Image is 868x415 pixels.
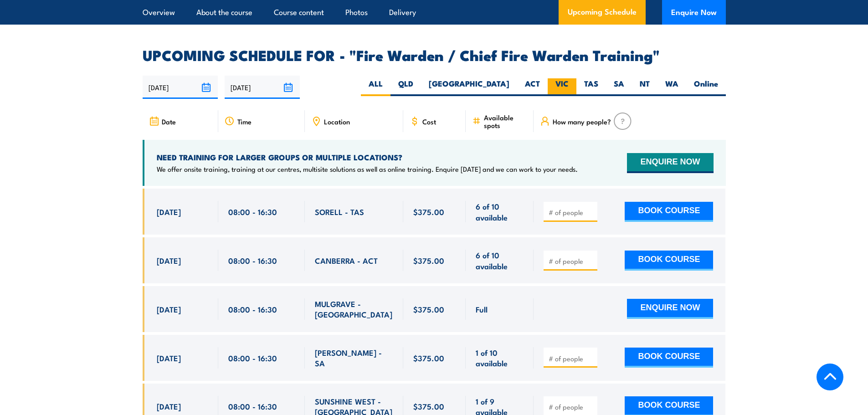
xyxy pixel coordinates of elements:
input: # of people [549,256,594,266]
span: $375.00 [413,304,444,314]
label: QLD [390,78,421,96]
button: BOOK COURSE [625,348,713,368]
span: MULGRAVE - [GEOGRAPHIC_DATA] [315,298,393,320]
span: 08:00 - 16:30 [228,353,277,363]
span: [DATE] [157,401,181,411]
span: [DATE] [157,353,181,363]
span: Date [162,118,176,125]
label: Online [686,78,726,96]
span: SORELL - TAS [315,206,364,217]
label: WA [657,78,686,96]
span: $375.00 [413,206,444,217]
button: BOOK COURSE [625,251,713,271]
input: # of people [549,208,594,217]
span: $375.00 [413,353,444,363]
button: ENQUIRE NOW [627,299,713,319]
label: ALL [361,78,390,96]
p: We offer onsite training, training at our centres, multisite solutions as well as online training... [157,164,578,174]
span: Time [237,118,252,125]
span: 1 of 10 available [476,347,524,369]
input: # of people [549,354,594,363]
label: SA [606,78,632,96]
span: [PERSON_NAME] - SA [315,347,393,369]
input: # of people [549,402,594,411]
span: Available spots [484,113,527,129]
span: How many people? [553,118,611,125]
label: ACT [517,78,548,96]
span: [DATE] [157,304,181,314]
span: 08:00 - 16:30 [228,304,277,314]
label: TAS [576,78,606,96]
input: To date [225,76,300,99]
h4: NEED TRAINING FOR LARGER GROUPS OR MULTIPLE LOCATIONS? [157,152,578,162]
input: From date [143,76,218,99]
label: VIC [548,78,576,96]
span: 08:00 - 16:30 [228,401,277,411]
button: BOOK COURSE [625,202,713,222]
span: CANBERRA - ACT [315,255,378,266]
h2: UPCOMING SCHEDULE FOR - "Fire Warden / Chief Fire Warden Training" [143,48,726,61]
span: 08:00 - 16:30 [228,255,277,266]
span: 6 of 10 available [476,250,524,271]
span: [DATE] [157,206,181,217]
span: [DATE] [157,255,181,266]
span: $375.00 [413,401,444,411]
span: Full [476,304,488,314]
span: 6 of 10 available [476,201,524,222]
span: Location [324,118,350,125]
span: 08:00 - 16:30 [228,206,277,217]
button: ENQUIRE NOW [627,153,713,173]
span: $375.00 [413,255,444,266]
span: Cost [422,118,436,125]
label: NT [632,78,657,96]
label: [GEOGRAPHIC_DATA] [421,78,517,96]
